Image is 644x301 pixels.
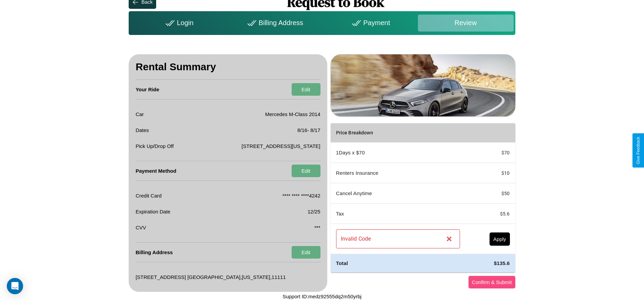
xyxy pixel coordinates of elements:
h4: Your Ride [135,80,159,99]
p: Mercedes M-Class 2014 [265,110,320,119]
p: Renters Insurance [336,168,460,177]
p: 12/25 [308,207,320,216]
h4: Payment Method [135,161,176,181]
p: Dates [135,126,149,135]
td: $ 70 [465,143,515,163]
table: simple table [331,123,515,272]
p: Cancel Anytime [336,189,460,198]
th: Price Breakdown [331,123,465,143]
p: Credit Card [135,191,162,200]
p: Tax [336,209,460,218]
h4: Total [336,260,460,267]
button: Apply [490,232,510,246]
div: Billing Address [226,15,322,32]
p: CVV [135,223,146,232]
h4: Billing Address [135,243,172,262]
h3: Rental Summary [135,54,320,80]
div: Payment [322,15,418,32]
div: Review [418,15,514,32]
p: [STREET_ADDRESS][US_STATE] [242,142,320,151]
p: [STREET_ADDRESS] [GEOGRAPHIC_DATA] , [US_STATE] , 11111 [135,272,286,282]
button: Edit [292,246,320,259]
button: Edit [292,83,320,96]
p: Expiration Date [135,207,170,216]
td: $ 10 [465,163,515,183]
div: Open Intercom Messenger [7,278,23,294]
p: 1 Days x $ 70 [336,148,460,157]
p: Pick Up/Drop Off [135,142,173,151]
button: Edit [292,165,320,177]
p: Support ID: medz92555dq2m50yrbj [282,292,362,301]
div: Login [130,15,226,32]
td: $ 5.6 [465,204,515,224]
div: Give Feedback [636,137,641,164]
button: Confirm & Submit [468,276,515,288]
p: Car [135,110,144,119]
h4: $ 135.6 [471,260,510,267]
p: 8 / 16 - 8 / 17 [297,126,320,135]
td: $ 50 [465,183,515,204]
